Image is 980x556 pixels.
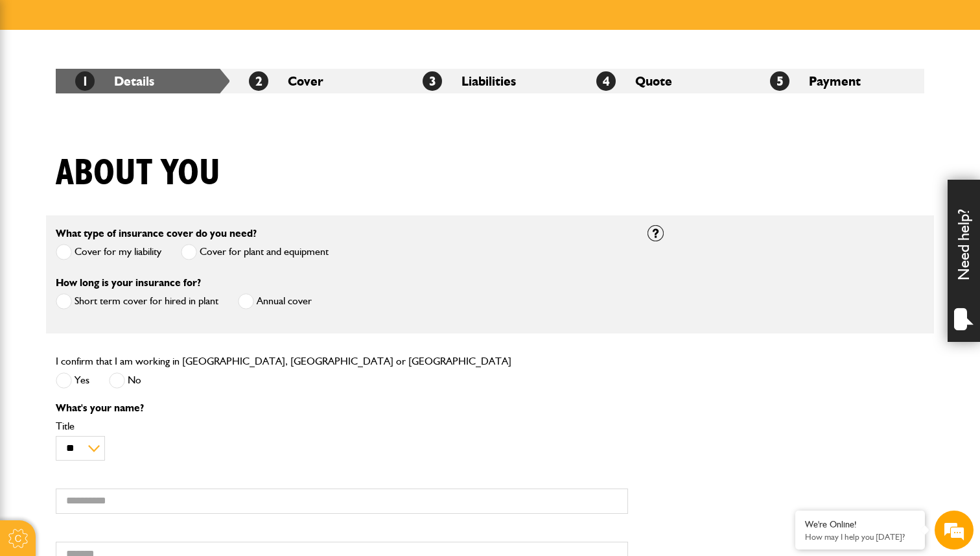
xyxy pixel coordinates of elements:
[403,69,577,93] li: Liabilities
[67,73,218,90] div: Chat with us now
[805,532,915,542] p: How may I help you today?
[56,293,218,309] label: Short term cover for hired in plant
[56,403,628,413] p: What's your name?
[22,72,54,90] img: d_20077148190_company_1631870298795_20077148190
[770,71,789,91] span: 5
[423,71,442,91] span: 3
[176,400,235,417] em: Start Chat
[56,152,220,195] h1: About you
[56,356,511,367] label: I confirm that I am working in [GEOGRAPHIC_DATA], [GEOGRAPHIC_DATA] or [GEOGRAPHIC_DATA]
[229,69,403,93] li: Cover
[805,519,915,530] div: We're Online!
[238,293,312,309] label: Annual cover
[181,244,329,260] label: Cover for plant and equipment
[56,228,257,239] label: What type of insurance cover do you need?
[17,120,237,149] input: Enter your last name
[17,197,237,225] input: Enter your phone number
[17,235,237,389] textarea: Type your message and hit 'Enter'
[213,6,244,38] div: Minimize live chat window
[109,372,141,389] label: No
[56,278,201,288] label: How long is your insurance for?
[17,158,237,187] input: Enter your email address
[56,372,89,389] label: Yes
[75,71,95,91] span: 1
[56,69,229,93] li: Details
[596,71,616,91] span: 4
[577,69,751,93] li: Quote
[249,71,268,91] span: 2
[948,180,980,342] div: Need help?
[751,69,924,93] li: Payment
[56,244,161,260] label: Cover for my liability
[56,421,628,431] label: Title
